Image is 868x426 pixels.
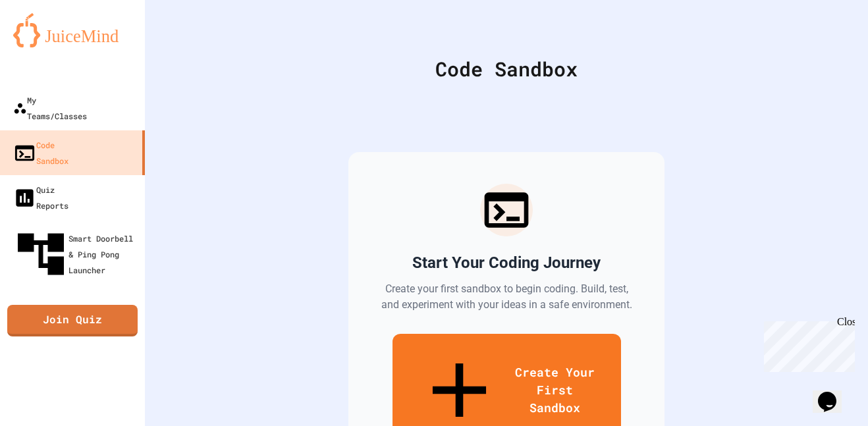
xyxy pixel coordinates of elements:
[13,226,140,282] div: Smart Doorbell & Ping Pong Launcher
[759,316,855,372] iframe: chat widget
[13,92,87,124] div: My Teams/Classes
[178,54,835,84] div: Code Sandbox
[13,137,68,169] div: Code Sandbox
[7,305,138,336] a: Join Quiz
[5,5,91,84] div: Chat with us now!Close
[380,281,633,313] p: Create your first sandbox to begin coding. Build, test, and experiment with your ideas in a safe ...
[412,252,601,273] h2: Start Your Coding Journey
[13,182,68,213] div: Quiz Reports
[13,13,132,47] img: logo-orange.svg
[813,373,855,413] iframe: chat widget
